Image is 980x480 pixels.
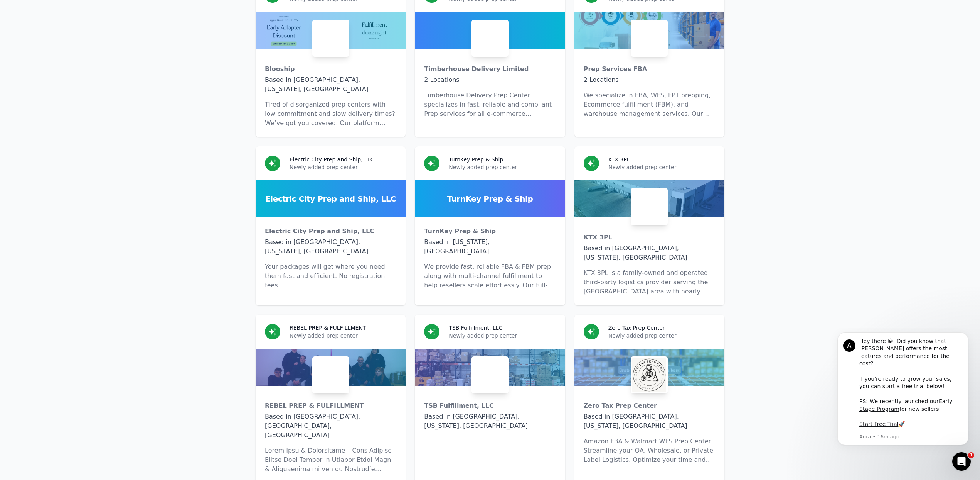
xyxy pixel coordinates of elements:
[265,64,396,74] div: Blooship
[265,193,396,204] span: Electric City Prep and Ship, LLC
[424,262,556,290] p: We provide fast, reliable FBA & FBM prep along with multi-channel fulfillment to help resellers s...
[584,91,715,119] p: We specialize in FBA, WFS, FPT prepping, Ecommerce fulfillment (FBM), and warehouse management se...
[608,324,665,332] h3: Zero Tax Prep Center
[608,163,715,171] p: Newly added prep center
[265,100,396,128] p: Tired of disorganized prep centers with low commitment and slow delivery times? We’ve got you cov...
[584,64,715,74] div: Prep Services FBA
[449,156,503,163] h3: TurnKey Prep & Ship
[449,163,556,171] p: Newly added prep center
[584,437,715,465] p: Amazon FBA & Walmart WFS Prep Center. Streamline your OA, Wholesale, or Private Label Logistics. ...
[424,401,556,410] div: TSB Fulfillment, LLC
[265,412,396,440] div: Based in [GEOGRAPHIC_DATA], [GEOGRAPHIC_DATA], [GEOGRAPHIC_DATA]
[584,75,715,85] div: 2 Locations
[265,262,396,290] p: Your packages will get where you need them fast and efficient. No registration fees.
[424,75,556,85] div: 2 Locations
[952,452,971,471] iframe: Intercom live chat
[290,332,396,339] p: Newly added prep center
[608,332,715,339] p: Newly added prep center
[447,193,533,204] span: TurnKey Prep & Ship
[826,328,980,459] iframe: Intercom notifications message
[584,268,715,296] p: KTX 3PL is a family-owned and operated third-party logistics provider serving the [GEOGRAPHIC_DAT...
[424,64,556,74] div: Timberhouse Delivery Limited
[424,237,556,256] div: Based in [US_STATE], [GEOGRAPHIC_DATA]
[256,146,406,305] a: Electric City Prep and Ship, LLCNewly added prep centerElectric City Prep and Ship, LLCElectric C...
[424,91,556,119] p: Timberhouse Delivery Prep Center specializes in fast, reliable and compliant Prep services for al...
[608,156,630,163] h3: KTX 3PL
[265,446,396,474] p: Lorem Ipsu & Dolorsitame – Cons Adipisc Elitse Doei Tempor in Utlabor Etdol Magn & Aliquaenima mi...
[632,190,666,224] img: KTX 3PL
[424,412,556,431] div: Based in [GEOGRAPHIC_DATA], [US_STATE], [GEOGRAPHIC_DATA]
[574,146,724,305] a: KTX 3PLNewly added prep centerKTX 3PLKTX 3PLBased in [GEOGRAPHIC_DATA], [US_STATE], [GEOGRAPHIC_D...
[632,21,666,55] img: Prep Services FBA
[584,233,715,242] div: KTX 3PL
[473,358,507,392] img: TSB Fulfillment, LLC
[968,452,974,458] span: 1
[632,358,666,392] img: Zero Tax Prep Center
[314,21,348,55] img: Blooship
[290,324,366,332] h3: REBEL PREP & FULFILLMENT
[584,412,715,431] div: Based in [GEOGRAPHIC_DATA], [US_STATE], [GEOGRAPHIC_DATA]
[265,75,396,94] div: Based in [GEOGRAPHIC_DATA], [US_STATE], [GEOGRAPHIC_DATA]
[314,358,348,392] img: REBEL PREP & FULFILLMENT
[424,227,556,236] div: TurnKey Prep & Ship
[265,237,396,256] div: Based in [GEOGRAPHIC_DATA], [US_STATE], [GEOGRAPHIC_DATA]
[290,156,374,163] h3: Electric City Prep and Ship, LLC
[290,163,396,171] p: Newly added prep center
[265,401,396,410] div: REBEL PREP & FULFILLMENT
[584,244,715,262] div: Based in [GEOGRAPHIC_DATA], [US_STATE], [GEOGRAPHIC_DATA]
[449,324,502,332] h3: TSB Fulfillment, LLC
[415,146,565,305] a: TurnKey Prep & ShipNewly added prep centerTurnKey Prep & ShipTurnKey Prep & ShipBased in [US_STAT...
[473,21,507,55] img: Timberhouse Delivery Limited
[584,401,715,410] div: Zero Tax Prep Center
[265,227,396,236] div: Electric City Prep and Ship, LLC
[449,332,556,339] p: Newly added prep center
